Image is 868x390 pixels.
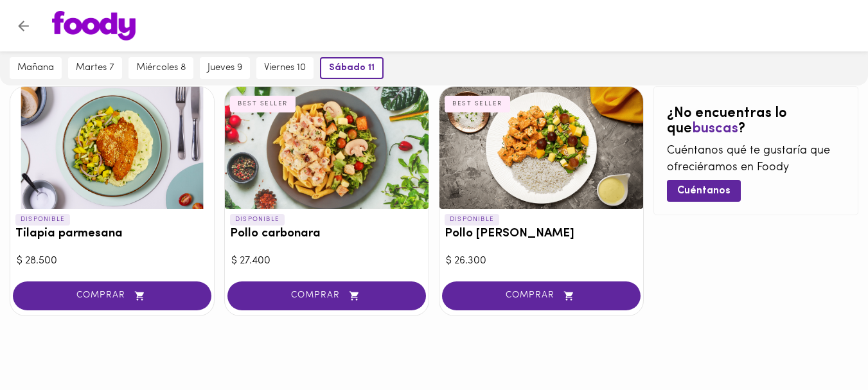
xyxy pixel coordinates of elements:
h3: Pollo [PERSON_NAME] [445,227,638,241]
div: Pollo carbonara [225,87,429,209]
iframe: Messagebird Livechat Widget [793,315,855,377]
span: Cuéntanos [677,185,731,197]
p: DISPONIBLE [15,214,70,226]
div: Pollo Tikka Massala [439,87,643,209]
div: Tilapia parmesana [10,87,214,209]
span: sábado 11 [329,62,375,74]
button: Cuéntanos [667,180,741,201]
button: viernes 10 [256,57,314,79]
span: buscas [692,121,738,136]
div: $ 27.400 [231,254,422,269]
button: COMPRAR [227,281,426,310]
button: COMPRAR [13,281,211,310]
span: jueves 9 [208,62,242,74]
button: COMPRAR [442,281,641,310]
h3: Tilapia parmesana [15,227,209,241]
span: mañana [17,62,54,74]
button: Volver [8,10,39,42]
button: martes 7 [68,57,122,79]
button: mañana [10,57,62,79]
button: miércoles 8 [128,57,193,79]
button: jueves 9 [200,57,250,79]
span: COMPRAR [244,290,410,301]
span: viernes 10 [264,62,306,74]
h3: Pollo carbonara [230,227,423,241]
p: Cuéntanos qué te gustaría que ofreciéramos en Foody [667,143,845,176]
p: DISPONIBLE [230,214,285,226]
img: logo.png [52,11,136,40]
span: miércoles 8 [136,62,186,74]
h2: ¿No encuentras lo que ? [667,106,845,137]
span: martes 7 [76,62,114,74]
div: $ 28.500 [17,254,208,269]
span: COMPRAR [29,290,195,301]
button: sábado 11 [320,57,384,79]
p: DISPONIBLE [445,214,499,226]
div: BEST SELLER [445,96,510,112]
span: COMPRAR [458,290,624,301]
div: BEST SELLER [230,96,296,112]
div: $ 26.300 [446,254,637,269]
